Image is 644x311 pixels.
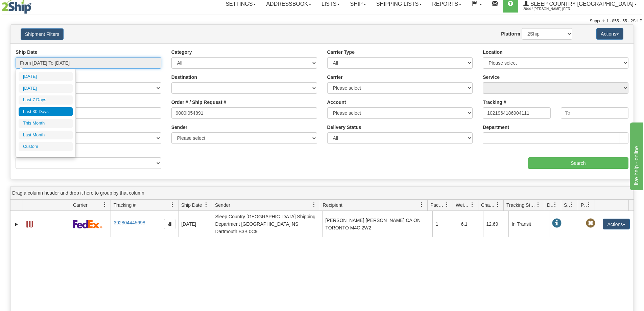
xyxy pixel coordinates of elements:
[21,28,64,40] button: Shipment Filters
[508,211,549,237] td: In Transit
[456,202,470,208] span: Weight
[549,199,561,210] a: Delivery Status filter column settings
[19,107,73,116] li: Last 30 Days
[483,74,500,81] label: Service
[581,202,587,208] span: Pickup Status
[212,211,322,237] td: Sleep Country [GEOGRAPHIC_DATA] Shipping Department [GEOGRAPHIC_DATA] NS Dartmouth B3B 0C9
[561,107,628,119] input: To
[10,186,634,200] div: grid grouping header
[596,28,623,40] button: Actions
[73,220,102,228] img: 2 - FedEx Express®
[529,1,634,7] span: Sleep Country [GEOGRAPHIC_DATA]
[458,211,483,237] td: 6.1
[322,211,432,237] td: [PERSON_NAME] [PERSON_NAME] CA ON TORONTO M4C 2W2
[171,49,192,55] label: Category
[327,49,355,55] label: Carrier Type
[586,219,595,228] span: Pickup Not Assigned
[483,49,502,55] label: Location
[178,211,212,237] td: [DATE]
[5,4,63,12] div: live help - online
[416,199,427,210] a: Recipient filter column settings
[19,142,73,151] li: Custom
[483,211,508,237] td: 12.69
[552,219,562,228] span: In Transit
[19,95,73,105] li: Last 7 Days
[467,199,478,210] a: Weight filter column settings
[547,202,553,208] span: Delivery Status
[528,157,628,169] input: Search
[171,99,226,106] label: Order # / Ship Request #
[501,30,520,37] label: Platform
[506,202,536,208] span: Tracking Status
[566,199,578,210] a: Shipment Issues filter column settings
[323,202,342,208] span: Recipient
[628,121,643,190] iframe: chat widget
[114,202,136,208] span: Tracking #
[432,211,458,237] td: 1
[13,221,20,228] a: Expand
[430,202,445,208] span: Packages
[19,131,73,140] li: Last Month
[171,124,187,131] label: Sender
[200,199,212,210] a: Ship Date filter column settings
[99,199,111,210] a: Carrier filter column settings
[19,72,73,81] li: [DATE]
[19,119,73,128] li: This Month
[327,124,361,131] label: Delivery Status
[16,49,38,55] label: Ship Date
[523,6,574,13] span: 2044 / [PERSON_NAME] [PERSON_NAME]
[167,199,178,210] a: Tracking # filter column settings
[215,202,230,208] span: Sender
[327,99,346,106] label: Account
[164,219,175,229] button: Copy to clipboard
[481,202,495,208] span: Charge
[114,220,145,225] a: 392804445698
[583,199,595,210] a: Pickup Status filter column settings
[171,74,197,81] label: Destination
[483,107,550,119] input: From
[564,202,570,208] span: Shipment Issues
[483,99,506,106] label: Tracking #
[327,74,343,81] label: Carrier
[26,218,33,229] a: Label
[2,18,642,24] div: Support: 1 - 855 - 55 - 2SHIP
[181,202,202,208] span: Ship Date
[532,199,544,210] a: Tracking Status filter column settings
[603,219,630,229] button: Actions
[73,202,88,208] span: Carrier
[441,199,453,210] a: Packages filter column settings
[308,199,320,210] a: Sender filter column settings
[492,199,503,210] a: Charge filter column settings
[483,124,509,131] label: Department
[19,84,73,93] li: [DATE]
